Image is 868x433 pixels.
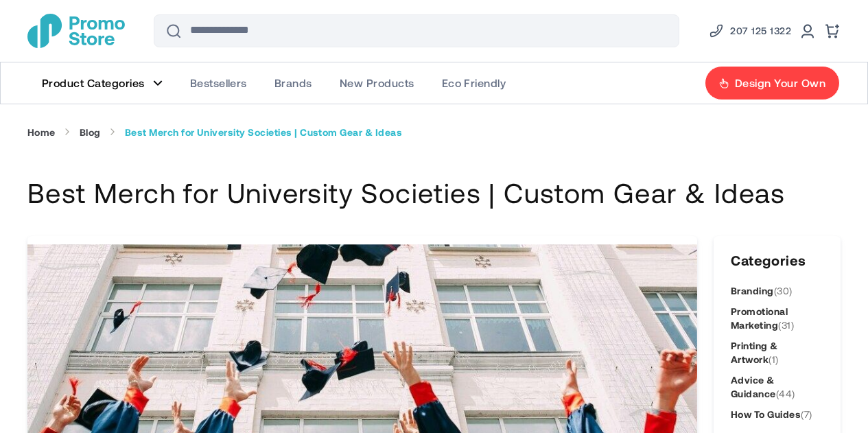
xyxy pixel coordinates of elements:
span: (7) [801,408,812,420]
a: Design Your Own [705,66,840,100]
span: (44) [776,388,795,399]
a: Eco Friendly [428,62,520,104]
a: Advice & Guidance(44) [731,373,823,401]
span: Bestsellers [190,76,247,90]
span: 207 125 1322 [730,23,791,39]
span: (1) [769,353,778,365]
span: Eco Friendly [442,76,506,90]
a: Phone [708,23,791,39]
img: Promotional Merchandise [27,14,125,48]
a: How To Guides(7) [731,408,823,421]
a: store logo [27,14,125,48]
span: (31) [778,319,794,331]
a: Printing & Artwork(1) [731,339,823,366]
button: Search [157,14,190,47]
a: Promotional Marketing(31) [731,305,823,332]
h1: Best Merch for University Societies | Custom Gear & Ideas [27,176,799,209]
a: Branding(30) [731,284,823,298]
h3: Categories [714,236,841,284]
a: Product Categories [28,62,176,104]
a: Home [27,126,56,139]
span: New Products [340,76,414,90]
a: Bestsellers [176,62,261,104]
span: Design Your Own [735,76,825,90]
span: Product Categories [42,76,145,90]
a: New Products [326,62,428,104]
a: Blog [80,126,101,139]
span: (30) [774,285,793,296]
a: Brands [261,62,326,104]
strong: Best Merch for University Societies | Custom Gear & Ideas [125,126,402,139]
span: Brands [274,76,312,90]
